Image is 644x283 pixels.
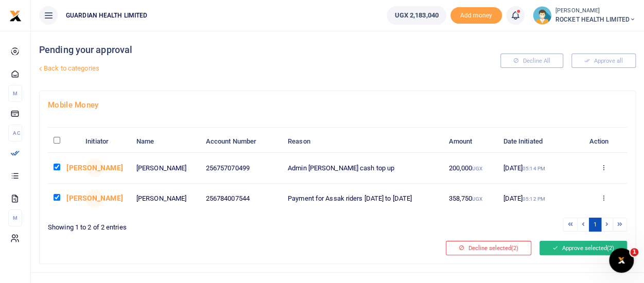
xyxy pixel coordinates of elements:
[450,11,502,19] a: Add money
[533,6,551,25] img: profile-user
[282,131,443,153] th: Reason: activate to sort column ascending
[48,217,334,233] div: Showing 1 to 2 of 2 entries
[630,248,638,256] span: 1
[497,131,580,153] th: Date Initiated: activate to sort column ascending
[200,153,282,183] td: 256757070499
[48,99,627,111] h4: Mobile Money
[446,241,531,255] button: Decline selected(2)
[200,184,282,214] td: 256784007544
[450,7,502,24] li: Toup your wallet
[443,153,497,183] td: 200,000
[443,184,497,214] td: 358,750
[37,60,434,77] a: Back to categories
[497,153,580,183] td: [DATE]
[9,10,22,22] img: logo-small
[589,218,601,232] a: 1
[85,189,104,208] span: Jessica Asemo
[555,15,636,24] span: ROCKET HEALTH LIMITED
[539,241,627,255] button: Approve selected(2)
[8,85,22,102] li: M
[450,7,502,24] span: Add money
[131,131,200,153] th: Name: activate to sort column ascending
[607,244,614,252] span: (2)
[533,6,636,25] a: profile-user [PERSON_NAME] ROCKET HEALTH LIMITED
[472,166,482,171] small: UGX
[497,184,580,214] td: [DATE]
[443,131,497,153] th: Amount: activate to sort column ascending
[39,44,434,56] h4: Pending your approval
[387,6,446,25] a: UGX 2,183,040
[131,184,200,214] td: [PERSON_NAME]
[523,166,545,171] small: 05:14 PM
[511,244,518,252] span: (2)
[282,184,443,214] td: Payment for Assak riders [DATE] to [DATE]
[85,158,104,177] span: Jessica Asemo
[62,11,151,20] span: GUARDIAN HEALTH LIMITED
[472,196,482,202] small: UGX
[282,153,443,183] td: Admin [PERSON_NAME] cash top up
[131,153,200,183] td: [PERSON_NAME]
[200,131,282,153] th: Account Number: activate to sort column ascending
[555,7,636,15] small: [PERSON_NAME]
[9,11,22,19] a: logo-small logo-large logo-large
[80,131,131,153] th: Initiator: activate to sort column ascending
[394,10,438,21] span: UGX 2,183,040
[609,248,634,273] iframe: Intercom live chat
[8,125,22,141] li: Ac
[523,196,545,202] small: 05:12 PM
[580,131,627,153] th: Action: activate to sort column ascending
[8,209,22,226] li: M
[48,131,80,153] th: : activate to sort column descending
[382,6,450,25] li: Wallet ballance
